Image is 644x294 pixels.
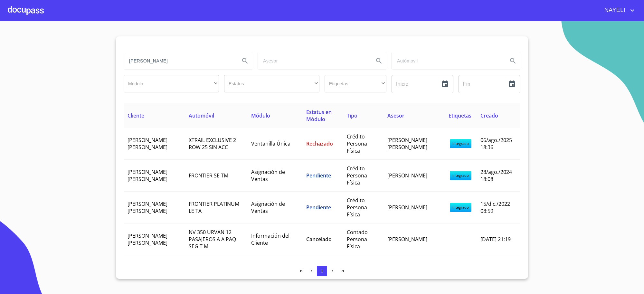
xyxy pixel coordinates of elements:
span: XTRAIL EXCLUSIVE 2 ROW 25 SIN ACC [189,137,236,151]
span: Asignación de Ventas [251,200,285,214]
span: NV 350 URVAN 12 PASAJEROS A A PAQ SEG T M [189,229,236,250]
span: Módulo [251,112,270,119]
span: Rechazado [306,140,333,147]
input: search [258,52,369,70]
span: [PERSON_NAME] [PERSON_NAME] [128,168,167,183]
span: Automóvil [189,112,214,119]
span: Cliente [128,112,144,119]
span: [PERSON_NAME] [387,172,427,179]
span: Etiquetas [449,112,471,119]
button: 1 [317,266,327,276]
span: Contado Persona Física [347,229,368,250]
span: integrado [450,171,471,180]
span: integrado [450,203,471,212]
span: 15/dic./2022 08:59 [480,200,510,214]
input: search [392,52,503,70]
div: ​ [325,75,386,92]
span: [PERSON_NAME] [387,236,427,243]
span: Crédito Persona Física [347,165,367,186]
input: search [124,52,235,70]
span: Estatus en Módulo [306,109,332,123]
span: Creado [480,112,498,119]
span: Cancelado [306,236,332,243]
span: 06/ago./2025 18:36 [480,137,512,151]
span: [PERSON_NAME] [PERSON_NAME] [128,232,167,246]
span: Tipo [347,112,357,119]
div: ​ [124,75,219,92]
span: Crédito Persona Física [347,197,367,218]
button: Search [371,53,387,69]
span: Ventanilla Única [251,140,290,147]
span: Información del Cliente [251,232,289,246]
span: NAYELI [600,5,629,15]
span: [DATE] 21:19 [480,236,511,243]
button: account of current user [600,5,636,15]
span: Pendiente [306,172,331,179]
span: 28/ago./2024 18:08 [480,168,512,183]
span: 1 [321,269,323,273]
span: FRONTIER PLATINUM LE TA [189,200,239,214]
div: ​ [224,75,319,92]
span: [PERSON_NAME] [387,204,427,211]
span: [PERSON_NAME] [PERSON_NAME] [387,137,427,151]
span: Pendiente [306,204,331,211]
button: Search [237,53,253,69]
span: Crédito Persona Física [347,133,367,154]
span: Asignación de Ventas [251,168,285,183]
span: Asesor [387,112,404,119]
span: integrado [450,139,471,148]
span: FRONTIER SE TM [189,172,228,179]
span: [PERSON_NAME] [PERSON_NAME] [128,137,167,151]
span: [PERSON_NAME] [PERSON_NAME] [128,200,167,214]
button: Search [505,53,521,69]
